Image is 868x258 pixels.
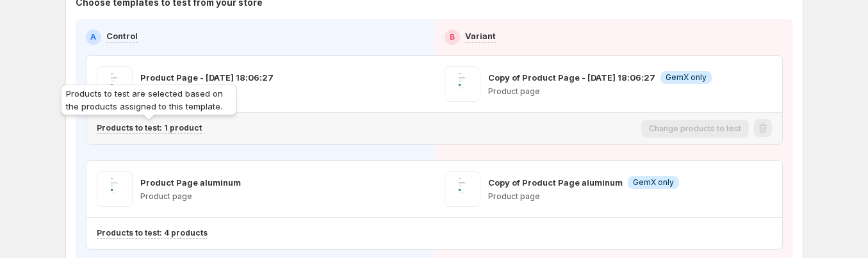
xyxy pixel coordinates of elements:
[140,191,241,202] p: Product page
[140,176,241,189] p: Product Page aluminum
[97,228,208,238] p: Products to test: 4 products
[90,32,96,42] h2: A
[140,71,274,84] p: Product Page - [DATE] 18:06:27
[97,123,202,133] p: Products to test: 1 product
[666,72,707,83] span: GemX only
[445,171,480,207] img: Copy of Product Page aluminum
[450,32,455,42] h2: B
[488,176,623,189] p: Copy of Product Page aluminum
[488,191,679,202] p: Product page
[488,71,655,84] p: Copy of Product Page - [DATE] 18:06:27
[445,66,480,102] img: Copy of Product Page - Sep 5, 18:06:27
[465,29,496,42] p: Variant
[97,171,133,207] img: Product Page aluminum
[633,177,674,188] span: GemX only
[488,86,712,97] p: Product page
[106,29,138,42] p: Control
[97,66,133,102] img: Product Page - Sep 5, 18:06:27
